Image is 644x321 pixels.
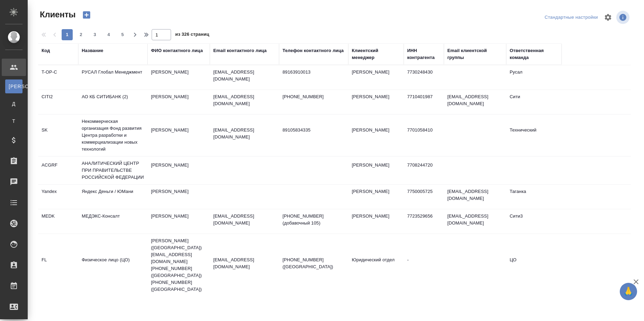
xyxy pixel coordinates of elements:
td: АО КБ СИТИБАНК (2) [78,90,147,114]
td: [PERSON_NAME] [147,65,210,90]
td: Технический [506,123,562,147]
td: CITI2 [38,90,78,114]
td: [EMAIL_ADDRESS][DOMAIN_NAME] [444,90,506,114]
span: 4 [103,31,114,38]
button: Создать [78,9,95,21]
td: [PERSON_NAME] [147,209,210,234]
td: T-OP-C [38,65,78,90]
span: из 326 страниц [175,30,209,40]
td: 7723529656 [404,209,444,234]
span: 5 [117,31,128,38]
td: АНАЛИТИЧЕСКИЙ ЦЕНТР ПРИ ПРАВИТЕЛЬСТВЕ РОССИЙСКОЙ ФЕДЕРАЦИИ [78,157,147,184]
td: 7708244720 [404,158,444,183]
td: Яндекс Деньги / ЮМани [78,185,147,209]
p: [PHONE_NUMBER] [283,93,345,100]
td: Русал [506,65,562,90]
td: Сити [506,90,562,114]
button: 2 [75,29,87,40]
td: [PERSON_NAME] [348,158,404,183]
td: FL [38,253,78,277]
span: Д [9,100,19,107]
td: 7701058410 [404,123,444,147]
td: 7730248430 [404,65,444,90]
div: Название [82,47,103,54]
td: [PERSON_NAME] [348,185,404,209]
td: [PERSON_NAME] [147,158,210,183]
p: [EMAIL_ADDRESS][DOMAIN_NAME] [213,93,276,107]
p: [EMAIL_ADDRESS][DOMAIN_NAME] [213,213,276,227]
td: ЦО [506,253,562,277]
span: 🙏 [623,284,634,299]
span: 2 [75,31,87,38]
span: 3 [89,31,100,38]
td: SK [38,123,78,147]
p: [EMAIL_ADDRESS][DOMAIN_NAME] [213,256,276,270]
div: Ответственная команда [510,47,558,61]
td: Yandex [38,185,78,209]
td: [EMAIL_ADDRESS][DOMAIN_NAME] [444,209,506,234]
button: 5 [117,29,128,40]
td: [PERSON_NAME] [147,123,210,147]
td: [PERSON_NAME] [348,90,404,114]
p: [EMAIL_ADDRESS][DOMAIN_NAME] [213,127,276,141]
td: [PERSON_NAME] [348,65,404,90]
td: [PERSON_NAME] [348,123,404,147]
td: 7710401987 [404,90,444,114]
td: Юридический отдел [348,253,404,277]
td: 7750005725 [404,185,444,209]
p: [PHONE_NUMBER] ([GEOGRAPHIC_DATA]) [283,256,345,270]
div: Email клиентской группы [447,47,503,61]
td: [PERSON_NAME] ([GEOGRAPHIC_DATA]) [EMAIL_ADDRESS][DOMAIN_NAME] [PHONE_NUMBER] ([GEOGRAPHIC_DATA])... [147,234,210,296]
td: [EMAIL_ADDRESS][DOMAIN_NAME] [444,185,506,209]
p: [EMAIL_ADDRESS][DOMAIN_NAME] [213,69,276,83]
td: Таганка [506,185,562,209]
td: [PERSON_NAME] [147,185,210,209]
div: ИНН контрагента [407,47,440,61]
td: РУСАЛ Глобал Менеджмент [78,65,147,90]
span: Клиенты [38,9,75,20]
p: 89105834335 [283,127,345,134]
div: split button [543,12,600,23]
td: MEDK [38,209,78,234]
div: ФИО контактного лица [151,47,203,54]
p: [PHONE_NUMBER] (добавочный 105) [283,213,345,227]
td: Сити3 [506,209,562,234]
td: Некоммерческая организация Фонд развития Центра разработки и коммерциализации новых технологий [78,115,147,156]
span: [PERSON_NAME] [9,83,19,90]
div: Клиентский менеджер [352,47,400,61]
button: 4 [103,29,114,40]
span: Посмотреть информацию [616,11,631,24]
div: Код [42,47,50,54]
button: 3 [89,29,100,40]
td: - [404,253,444,277]
div: Email контактного лица [213,47,267,54]
a: [PERSON_NAME] [5,79,23,93]
button: 🙏 [620,283,637,300]
div: Телефон контактного лица [283,47,344,54]
td: Физическое лицо (ЦО) [78,253,147,277]
td: МЕДЭКС-Консалт [78,209,147,234]
a: Д [5,97,23,111]
td: ACGRF [38,158,78,183]
p: 89163910013 [283,69,345,76]
td: [PERSON_NAME] [348,209,404,234]
span: Настроить таблицу [600,9,616,26]
span: Т [9,118,19,125]
a: Т [5,114,23,128]
td: [PERSON_NAME] [147,90,210,114]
